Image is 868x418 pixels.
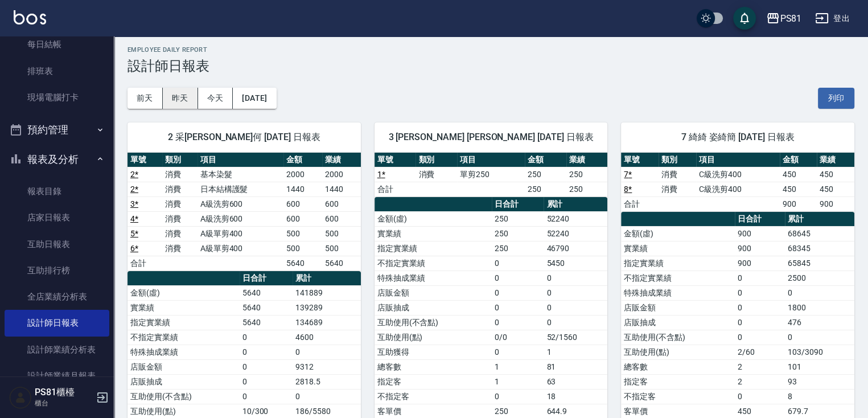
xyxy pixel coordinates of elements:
a: 現場電腦打卡 [5,84,109,110]
td: 0 [492,345,544,359]
td: 250 [566,182,608,196]
td: 0 [785,330,854,345]
td: 0 [492,285,544,300]
td: 250 [492,226,544,241]
td: 600 [322,196,361,211]
td: 不指定實業績 [375,256,492,271]
button: 登出 [811,8,854,29]
td: 店販抽成 [375,300,492,315]
a: 排班表 [5,58,109,84]
td: 日本結構護髮 [198,182,284,196]
a: 報表目錄 [5,178,109,204]
td: 指定客 [375,374,492,389]
td: 250 [566,167,608,182]
td: 450 [817,182,854,196]
th: 單號 [375,153,416,167]
td: 互助使用(不含點) [127,389,240,404]
td: 250 [525,182,566,196]
td: 0 [240,330,293,345]
td: A級洗剪600 [198,196,284,211]
td: 單剪250 [457,167,525,182]
td: 134689 [293,315,361,330]
td: 500 [283,241,322,256]
td: 總客數 [621,359,735,374]
th: 單號 [621,153,659,167]
button: 前天 [127,88,163,109]
td: 5640 [322,256,361,271]
td: 1440 [322,182,361,196]
p: 櫃台 [35,398,93,408]
td: 實業績 [621,241,735,256]
td: 81 [544,359,607,374]
th: 金額 [780,153,817,167]
td: 0 [735,315,785,330]
table: a dense table [375,153,608,197]
td: 總客數 [375,359,492,374]
td: 合計 [127,256,162,271]
th: 單號 [127,153,162,167]
td: 1440 [283,182,322,196]
th: 日合計 [735,212,785,227]
th: 類別 [659,153,696,167]
td: 指定實業績 [621,256,735,271]
td: 0 [240,389,293,404]
a: 互助排行榜 [5,257,109,284]
td: 0 [735,271,785,285]
td: 1800 [785,300,854,315]
td: C級洗剪400 [696,167,780,182]
td: 互助使用(不含點) [621,330,735,345]
td: 0 [492,389,544,404]
a: 設計師日報表 [5,310,109,336]
td: 476 [785,315,854,330]
td: 不指定實業績 [127,330,240,345]
td: 指定客 [621,374,735,389]
span: 3 [PERSON_NAME] [PERSON_NAME] [DATE] 日報表 [388,132,594,143]
td: 139289 [293,300,361,315]
td: 不指定客 [375,389,492,404]
td: 消費 [162,211,197,226]
a: 店家日報表 [5,204,109,231]
span: 2 采[PERSON_NAME]何 [DATE] 日報表 [141,132,347,143]
td: 1 [544,345,607,359]
td: 900 [817,196,854,211]
td: 63 [544,374,607,389]
td: 0 [785,285,854,300]
th: 項目 [198,153,284,167]
td: 店販金額 [127,359,240,374]
td: 101 [785,359,854,374]
td: 0 [240,374,293,389]
td: 52/1560 [544,330,607,345]
td: 0 [544,300,607,315]
td: 不指定實業績 [621,271,735,285]
td: 店販金額 [375,285,492,300]
img: Person [9,386,32,409]
td: 0 [544,271,607,285]
td: 消費 [162,167,197,182]
td: 店販金額 [621,300,735,315]
td: 5640 [240,285,293,300]
td: 指定實業績 [375,241,492,256]
h5: PS81櫃檯 [35,387,93,398]
td: 消費 [416,167,457,182]
td: 合計 [375,182,416,196]
td: 500 [322,226,361,241]
span: 7 綺綺 姿綺簡 [DATE] 日報表 [635,132,841,143]
th: 累計 [293,271,361,286]
table: a dense table [621,153,854,212]
td: 500 [322,241,361,256]
td: 250 [525,167,566,182]
td: 600 [283,196,322,211]
td: 900 [735,256,785,271]
td: 1 [492,359,544,374]
td: 900 [780,196,817,211]
button: 昨天 [163,88,198,109]
td: 5640 [240,300,293,315]
th: 金額 [525,153,566,167]
td: 實業績 [375,226,492,241]
td: 0 [735,330,785,345]
td: 65845 [785,256,854,271]
th: 類別 [416,153,457,167]
td: 0 [293,389,361,404]
td: 18 [544,389,607,404]
img: Logo [14,10,46,24]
